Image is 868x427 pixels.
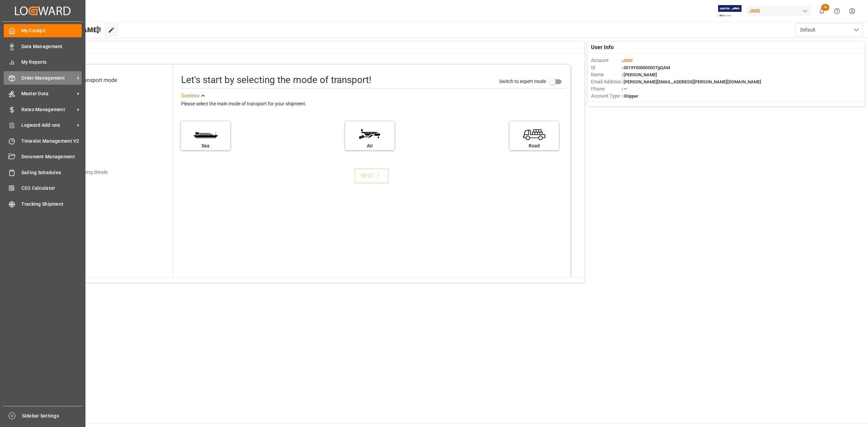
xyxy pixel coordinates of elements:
[4,24,82,37] a: My Cockpit
[21,106,75,113] span: Rates Management
[499,79,546,84] span: Switch to expert mode
[800,26,815,34] span: Default
[591,71,622,78] span: Name
[4,166,82,179] a: Sailing Schedules
[21,153,82,160] span: Document Management
[591,93,622,100] span: Account Type
[21,59,82,66] span: My Reports
[21,201,82,208] span: Tracking Shipment
[21,27,82,34] span: My Cockpit
[4,150,82,163] a: Document Management
[4,40,82,53] a: Data Management
[591,85,622,93] span: Phone
[21,43,82,50] span: Data Management
[4,134,82,147] a: Timeslot Management V2
[21,122,75,129] span: Logward Add-ons
[181,100,566,108] div: Please select the main mode of transport for your shipment.
[21,185,82,192] span: CO2 Calculator
[718,5,742,17] img: Exertis%20JAM%20-%20Email%20Logo.jpg_1722504956.jpg
[181,73,371,87] div: Let's start by selecting the mode of transport!
[746,4,814,17] button: JIMS
[4,197,82,210] a: Tracking Shipment
[623,58,633,63] span: JIMS
[513,142,555,149] div: Road
[4,56,82,69] a: My Reports
[622,72,657,77] span: : [PERSON_NAME]
[21,138,82,145] span: Timeslot Management V2
[829,3,845,19] button: Help Center
[591,43,614,52] span: User Info
[22,412,83,420] span: Sidebar Settings
[21,75,75,82] span: Order Management
[65,169,108,176] div: Add shipping details
[814,3,829,19] button: show 30 new notifications
[622,94,638,99] span: : Shipper
[746,6,811,16] div: JIMS
[355,168,389,183] button: NEXT
[184,142,227,149] div: Sea
[21,169,82,176] span: Sailing Schedules
[622,79,761,84] span: : [PERSON_NAME][EMAIL_ADDRESS][PERSON_NAME][DOMAIN_NAME]
[591,78,622,85] span: Email Address
[591,57,622,64] span: Account
[21,90,75,97] span: Master Data
[795,23,863,36] button: open menu
[4,182,82,195] a: CO2 Calculator
[622,65,670,70] span: : 0019Y0000050OTgQAM
[181,92,199,100] div: See less
[821,4,829,11] span: 30
[591,64,622,71] span: Id
[361,172,382,180] div: NEXT
[64,76,117,84] div: Select transport mode
[622,58,633,63] span: :
[349,142,391,149] div: Air
[622,86,627,91] span: : —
